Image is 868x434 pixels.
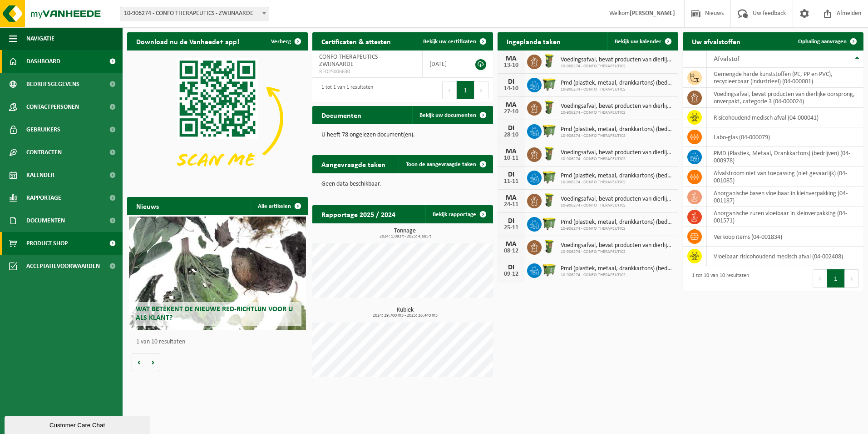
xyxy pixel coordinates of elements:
[127,197,168,215] h2: Nieuws
[502,155,520,161] div: 10-11
[502,55,520,62] div: MA
[542,192,557,208] img: WB-0060-HPE-GN-51
[146,353,160,371] button: Volgende
[457,81,474,99] button: 1
[542,216,557,231] img: WB-1100-HPE-GN-51
[798,39,847,45] span: Ophaling aanvragen
[707,187,863,207] td: anorganische basen vloeibaar in kleinverpakking (04-001187)
[312,32,400,50] h2: Certificaten & attesten
[498,32,570,50] h2: Ingeplande taken
[502,271,520,278] div: 09-12
[312,155,395,173] h2: Aangevraagde taken
[502,178,520,185] div: 11-11
[136,306,293,322] span: Wat betekent de nieuwe RED-richtlijn voor u als klant?
[502,132,520,138] div: 28-10
[707,147,863,167] td: PMD (Plastiek, Metaal, Drankkartons) (bedrijven) (04-000978)
[561,103,674,110] span: Voedingsafval, bevat producten van dierlijke oorsprong, onverpakt, categorie 3
[502,171,520,178] div: DI
[26,164,54,187] span: Kalender
[264,32,307,50] button: Verberg
[26,73,79,96] span: Bedrijfsgegevens
[687,268,749,288] div: 1 tot 10 van 10 resultaten
[542,100,557,115] img: WB-0060-HPE-GN-51
[561,56,674,64] span: Voedingsafval, bevat producten van dierlijke oorsprong, onverpakt, categorie 3
[120,7,269,20] span: 10-906274 - CONFO THERAPEUTICS - ZWIJNAARDE
[542,262,557,278] img: WB-1100-HPE-GN-51
[791,32,863,50] a: Ophaling aanvragen
[561,172,674,180] span: Pmd (plastiek, metaal, drankkartons) (bedrijven)
[714,56,740,63] span: Afvalstof
[502,148,520,155] div: MA
[317,234,493,239] span: 2024: 1,093 t - 2025: 4,685 t
[312,205,404,223] h2: Rapportage 2025 / 2024
[416,32,492,50] a: Bekijk uw certificaten
[607,32,677,50] a: Bekijk uw kalender
[542,123,557,138] img: WB-1100-HPE-GN-51
[127,50,308,187] img: Download de VHEPlus App
[317,228,493,239] h3: Tonnage
[542,239,557,254] img: WB-0060-HPE-GN-51
[615,39,661,45] span: Bekijk uw kalender
[502,202,520,208] div: 24-11
[321,132,484,138] p: U heeft 78 ongelezen document(en).
[707,127,863,147] td: labo-glas (04-000079)
[502,109,520,115] div: 27-10
[707,108,863,127] td: risicohoudend medisch afval (04-000041)
[561,265,674,273] span: Pmd (plastiek, metaal, drankkartons) (bedrijven)
[707,207,863,227] td: anorganische zuren vloeibaar in kleinverpakking (04-001571)
[827,269,845,288] button: 1
[561,273,674,278] span: 10-906274 - CONFO THERAPEUTICS
[502,225,520,231] div: 25-11
[26,27,54,50] span: Navigatie
[132,353,146,371] button: Vorige
[319,68,415,76] span: RED25006630
[561,126,674,133] span: Pmd (plastiek, metaal, drankkartons) (bedrijven)
[561,80,674,87] span: Pmd (plastiek, metaal, drankkartons) (bedrijven)
[442,81,457,99] button: Previous
[319,54,381,68] span: CONFO THERAPEUTICS - ZWIJNAARDE
[136,339,303,345] p: 1 van 10 resultaten
[321,181,484,187] p: Geen data beschikbaar.
[561,133,674,139] span: 10-906274 - CONFO THERAPEUTICS
[26,96,79,118] span: Contactpersonen
[502,62,520,69] div: 13-10
[502,248,520,254] div: 08-12
[561,249,674,255] span: 10-906274 - CONFO THERAPEUTICS
[502,217,520,225] div: DI
[813,269,827,288] button: Previous
[502,101,520,109] div: MA
[561,149,674,156] span: Voedingsafval, bevat producten van dierlijke oorsprong, onverpakt, categorie 3
[412,106,492,124] a: Bekijk uw documenten
[707,227,863,247] td: verkoop items (04-001834)
[502,125,520,132] div: DI
[542,169,557,185] img: WB-1100-HPE-GN-51
[542,53,557,69] img: WB-0060-HPE-GN-51
[502,86,520,92] div: 14-10
[26,255,100,278] span: Acceptatievoorwaarden
[542,146,557,161] img: WB-0060-HPE-GN-51
[271,39,291,45] span: Verberg
[26,50,60,73] span: Dashboard
[502,241,520,248] div: MA
[561,226,674,232] span: 10-906274 - CONFO THERAPEUTICS
[561,242,674,249] span: Voedingsafval, bevat producten van dierlijke oorsprong, onverpakt, categorie 3
[474,81,488,99] button: Next
[26,232,68,255] span: Product Shop
[120,7,269,20] span: 10-906274 - CONFO THERAPEUTICS - ZWIJNAARDE
[129,217,306,330] a: Wat betekent de nieuwe RED-richtlijn voor u als klant?
[502,194,520,202] div: MA
[423,39,476,45] span: Bekijk uw certificaten
[26,118,60,141] span: Gebruikers
[502,78,520,86] div: DI
[502,264,520,271] div: DI
[5,414,152,434] iframe: chat widget
[312,106,370,124] h2: Documenten
[707,167,863,187] td: afvalstroom niet van toepassing (niet gevaarlijk) (04-001085)
[561,87,674,92] span: 10-906274 - CONFO THERAPEUTICS
[845,269,859,288] button: Next
[399,155,492,173] a: Toon de aangevraagde taken
[419,112,476,118] span: Bekijk uw documenten
[561,203,674,208] span: 10-906274 - CONFO THERAPEUTICS
[26,141,62,164] span: Contracten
